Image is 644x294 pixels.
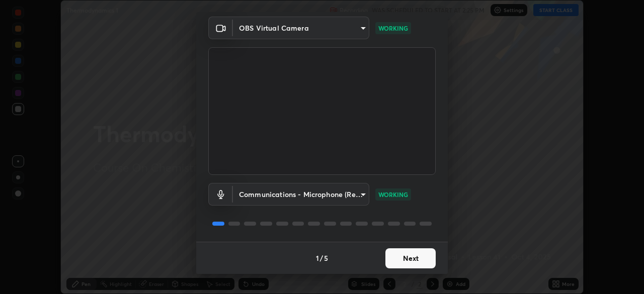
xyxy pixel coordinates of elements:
button: Next [385,248,436,268]
p: WORKING [378,24,408,33]
div: OBS Virtual Camera [233,17,369,39]
h4: 5 [324,253,328,263]
h4: / [320,253,323,263]
div: OBS Virtual Camera [233,183,369,206]
p: WORKING [378,190,408,199]
h4: 1 [316,253,319,263]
